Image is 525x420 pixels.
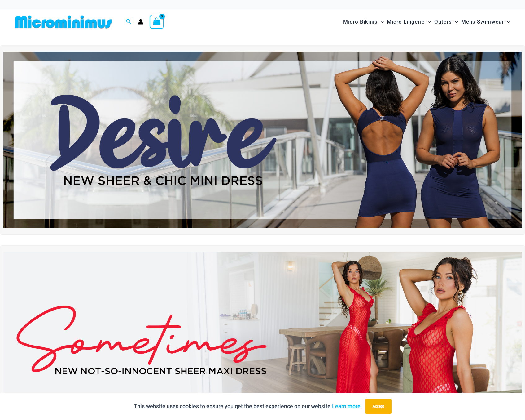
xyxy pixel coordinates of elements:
nav: Site Navigation [341,11,513,32]
a: Micro LingerieMenu ToggleMenu Toggle [385,12,432,31]
button: Accept [365,399,392,414]
span: Micro Lingerie [387,14,425,30]
a: Learn more [332,403,361,409]
a: OutersMenu ToggleMenu Toggle [433,12,460,31]
span: Outers [434,14,452,30]
span: Mens Swimwear [461,14,504,30]
span: Menu Toggle [425,14,431,30]
a: Micro BikinisMenu ToggleMenu Toggle [342,12,385,31]
span: Micro Bikinis [343,14,378,30]
a: View Shopping Cart, empty [150,15,164,29]
a: Mens SwimwearMenu ToggleMenu Toggle [460,12,512,31]
p: This website uses cookies to ensure you get the best experience on our website. [134,402,361,411]
img: Desire me Navy Dress [3,52,522,228]
a: Search icon link [126,18,132,26]
span: Menu Toggle [452,14,458,30]
img: MM SHOP LOGO FLAT [12,15,114,29]
span: Menu Toggle [378,14,384,30]
a: Account icon link [138,19,143,25]
span: Menu Toggle [504,14,510,30]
